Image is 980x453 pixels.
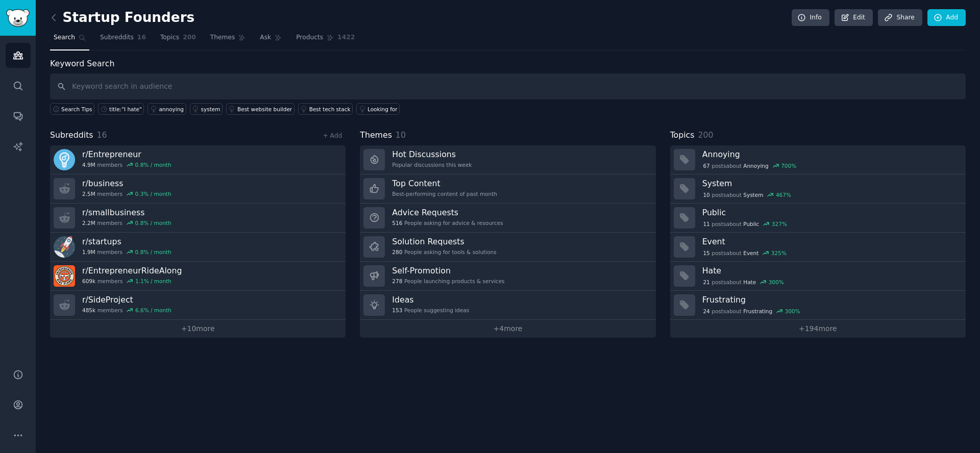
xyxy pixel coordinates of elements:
a: Annoying67postsaboutAnnoying700% [670,145,966,174]
span: 485k [82,307,95,314]
a: Event15postsaboutEvent325% [670,233,966,262]
span: 1422 [337,33,355,42]
h3: Solution Requests [392,236,496,247]
img: Entrepreneur [54,149,75,170]
a: System10postsaboutSystem467% [670,174,966,204]
div: members [82,219,171,226]
h3: Top Content [392,178,497,189]
span: 516 [392,219,402,226]
span: 2.5M [82,190,95,197]
span: 10 [703,191,709,198]
a: system [190,103,223,115]
h3: r/ smallbusiness [82,207,171,218]
a: Hate21postsaboutHate300% [670,262,966,291]
div: 0.8 % / month [135,219,171,226]
h3: Annoying [702,149,959,160]
span: Subreddits [100,33,134,42]
a: + Add [323,132,342,139]
span: Themes [210,33,235,42]
span: 24 [703,308,709,315]
span: 11 [703,220,709,228]
span: Frustrating [743,308,772,315]
div: post s about [702,190,792,199]
a: r/business2.5Mmembers0.3% / month [50,174,346,204]
span: 153 [392,307,402,314]
h3: r/ EntrepreneurRideAlong [82,265,182,276]
a: Search [50,30,89,51]
a: r/startups1.9Mmembers0.8% / month [50,233,346,262]
span: Topics [160,33,179,42]
img: GummySearch logo [6,9,30,27]
a: +4more [360,320,655,338]
div: members [82,161,171,168]
div: People asking for advice & resources [392,219,503,226]
a: +10more [50,320,346,338]
div: post s about [702,161,797,170]
h3: Hot Discussions [392,149,472,160]
a: Subreddits16 [96,30,150,51]
div: People launching products & services [392,278,504,285]
a: Solution Requests280People asking for tools & solutions [360,233,655,262]
h3: Event [702,236,959,247]
span: 200 [183,33,196,42]
span: Topics [670,129,695,142]
div: members [82,278,182,285]
div: post s about [702,307,801,316]
span: Ask [260,33,271,42]
a: Share [878,9,922,27]
div: Best-performing content of past month [392,190,497,197]
span: 1.9M [82,248,95,256]
div: members [82,190,171,197]
span: 280 [392,248,402,256]
div: 6.6 % / month [135,307,171,314]
div: Popular discussions this week [392,161,472,168]
span: 10 [396,130,406,140]
div: system [201,106,220,113]
a: Top ContentBest-performing content of past month [360,174,655,204]
a: Advice Requests516People asking for advice & resources [360,204,655,233]
h3: r/ business [82,178,171,189]
span: 278 [392,278,402,285]
a: Public11postsaboutPublic327% [670,204,966,233]
a: Themes [207,30,250,51]
a: Hot DiscussionsPopular discussions this week [360,145,655,174]
div: members [82,307,171,314]
span: Annoying [743,162,768,169]
h3: Advice Requests [392,207,503,218]
a: title:"I hate" [98,103,144,115]
div: 700 % [781,162,796,169]
div: post s about [702,278,785,287]
span: Search Tips [61,106,92,113]
h3: System [702,178,959,189]
div: Best tech stack [309,106,351,113]
img: EntrepreneurRideAlong [54,265,75,287]
div: 325 % [771,249,787,257]
a: annoying [148,103,186,115]
a: Self-Promotion278People launching products & services [360,262,655,291]
a: +194more [670,320,966,338]
h3: r/ startups [82,236,171,247]
div: Looking for [367,106,398,113]
div: People asking for tools & solutions [392,248,496,256]
span: Products [296,33,323,42]
label: Keyword Search [50,59,114,68]
span: Hate [743,279,756,286]
div: 1.1 % / month [135,278,171,285]
input: Keyword search in audience [50,73,966,99]
div: 0.8 % / month [135,248,171,256]
a: Frustrating24postsaboutFrustrating300% [670,291,966,320]
span: 200 [698,130,713,140]
div: 300 % [769,279,784,286]
div: 300 % [785,308,800,315]
div: Best website builder [237,106,292,113]
div: title:"I hate" [109,106,142,113]
h3: Self-Promotion [392,265,504,276]
button: Search Tips [50,103,94,115]
span: 16 [97,130,107,140]
h3: Ideas [392,294,469,305]
span: Subreddits [50,129,93,142]
a: r/Entrepreneur4.9Mmembers0.8% / month [50,145,346,174]
div: post s about [702,248,788,258]
h3: Hate [702,265,959,276]
span: Public [743,220,759,228]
